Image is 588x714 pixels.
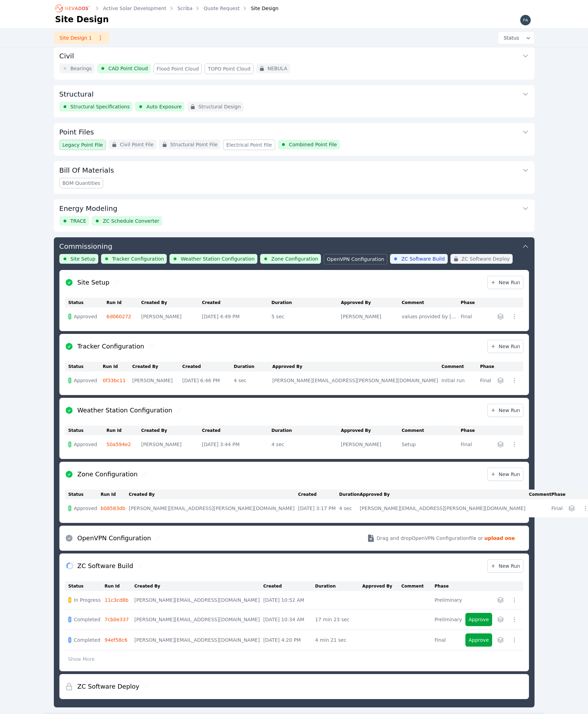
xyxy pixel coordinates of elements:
[485,535,515,542] strong: upload one
[134,630,263,650] td: [PERSON_NAME][EMAIL_ADDRESS][DOMAIN_NAME]
[272,362,441,371] th: Approved By
[461,298,482,307] th: Phase
[490,343,520,350] span: New Run
[401,581,435,591] th: Comment
[434,616,462,623] div: Preliminary
[272,441,338,448] div: 4 sec
[202,435,272,453] td: [DATE] 3:44 PM
[105,597,129,603] a: 11c3cd8b
[63,141,103,148] span: Legacy Point File
[54,85,535,117] div: StructuralStructural SpecificationsAuto ExposureStructural Design
[74,616,100,623] span: Completed
[129,499,298,517] td: [PERSON_NAME][EMAIL_ADDRESS][PERSON_NAME][DOMAIN_NAME]
[107,426,141,435] th: Run Id
[77,682,140,691] h2: ZC Software Deploy
[103,5,166,12] a: Active Solar Development
[65,490,101,499] th: Status
[63,180,100,187] span: BOM Quantities
[74,505,97,512] span: Approved
[263,581,315,591] th: Created
[315,581,362,591] th: Duration
[59,127,94,137] h3: Point Files
[77,533,151,543] h2: OpenVPN Configuration
[434,581,465,591] th: Phase
[501,34,519,41] span: Status
[202,298,272,307] th: Created
[226,141,272,148] span: Electrical Point File
[112,255,164,262] span: Tracker Configuration
[108,65,148,72] span: CAD Point Cloud
[339,505,356,512] div: 4 sec
[441,377,477,384] div: Initial run
[263,591,315,609] td: [DATE] 10:52 AM
[71,218,86,224] span: TRACE
[59,47,529,64] button: Civil
[141,307,202,326] td: [PERSON_NAME]
[59,241,113,251] h3: Commissioning
[552,505,563,512] div: Final
[65,426,107,435] th: Status
[298,490,339,499] th: Created
[202,307,272,326] td: [DATE] 4:49 PM
[465,633,492,647] button: Approve
[59,85,529,102] button: Structural
[65,581,105,591] th: Status
[327,256,384,263] span: OpenVPN Configuration
[339,490,359,499] th: Duration
[77,405,172,415] h2: Weather Station Configuration
[177,5,193,12] a: Scriba
[487,276,523,289] a: New Run
[341,307,402,326] td: [PERSON_NAME]
[59,89,94,99] h3: Structural
[157,65,199,72] span: Flood Point Cloud
[71,255,96,262] span: Site Setup
[490,471,520,478] span: New Run
[490,407,520,414] span: New Run
[204,5,240,12] a: Quote Request
[441,362,480,371] th: Comment
[170,141,217,148] span: Structural Point File
[402,313,457,320] div: values provided by [PERSON_NAME]
[315,637,359,643] div: 4 min 21 sec
[434,637,462,643] div: Final
[362,581,401,591] th: Approved By
[461,441,479,448] div: Final
[402,298,461,307] th: Comment
[54,47,535,80] div: CivilBearingsCAD Point CloudFlood Point CloudTOPO Point CloudNEBULA
[107,442,131,447] a: 50a594e2
[234,377,269,384] div: 4 sec
[487,340,523,353] a: New Run
[271,255,318,262] span: Zone Configuration
[487,404,523,417] a: New Run
[360,499,529,517] td: [PERSON_NAME][EMAIL_ADDRESS][PERSON_NAME][DOMAIN_NAME]
[267,65,287,72] span: NEBULA
[241,5,279,12] div: Site Design
[55,3,279,14] nav: Breadcrumb
[103,362,132,371] th: Run Id
[552,490,566,499] th: Phase
[401,255,445,262] span: ZC Software Build
[461,313,479,320] div: Final
[487,468,523,481] a: New Run
[360,490,529,499] th: Approved By
[71,103,130,110] span: Structural Specifications
[101,506,125,511] a: b08583db
[480,362,495,371] th: Phase
[105,581,134,591] th: Run Id
[59,165,114,175] h3: Bill Of Materials
[272,313,338,320] div: 5 sec
[132,371,182,389] td: [PERSON_NAME]
[181,255,255,262] span: Weather Station Configuration
[59,51,74,61] h3: Civil
[146,103,182,110] span: Auto Exposure
[498,32,535,44] button: Status
[107,314,131,319] a: 6d060272
[529,490,551,499] th: Comment
[105,637,127,643] a: 94ef58c6
[59,199,529,216] button: Energy Modeling
[103,378,126,383] a: 0f33bc11
[74,597,101,604] span: In Progress
[341,435,402,453] td: [PERSON_NAME]
[202,426,272,435] th: Created
[107,298,141,307] th: Run Id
